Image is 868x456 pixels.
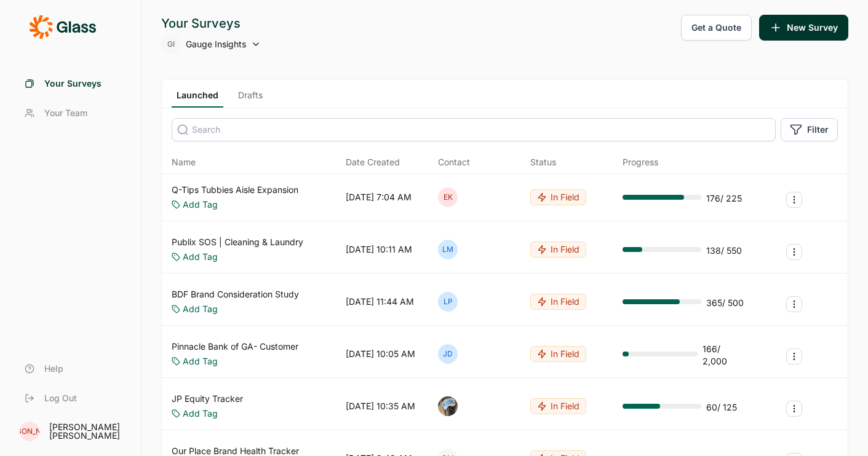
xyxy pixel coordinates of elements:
div: [DATE] 10:05 AM [346,348,415,360]
span: Log Out [44,392,77,404]
div: LP [438,292,458,312]
div: 166 / 2,000 [703,343,746,368]
div: [PERSON_NAME] [20,422,39,441]
a: Add Tag [183,303,218,315]
button: Survey Actions [786,401,802,417]
div: 176 / 225 [706,192,742,205]
a: BDF Brand Consideration Study [172,288,299,301]
div: LM [438,240,458,259]
div: 365 / 500 [706,297,744,309]
div: [DATE] 10:11 AM [346,243,412,256]
button: In Field [530,242,586,257]
a: Add Tag [183,199,218,211]
span: Help [44,363,63,375]
button: In Field [530,189,586,205]
div: Status [530,156,556,168]
div: Contact [438,156,470,168]
button: In Field [530,346,586,362]
a: Q-Tips Tubbies Aisle Expansion [172,184,298,196]
button: Survey Actions [786,296,802,312]
button: In Field [530,294,586,310]
div: EK [438,187,458,207]
a: Add Tag [183,407,218,420]
span: Your Team [44,107,87,119]
div: [DATE] 11:44 AM [346,296,414,308]
button: Survey Actions [786,244,802,260]
span: Name [172,156,196,168]
div: [PERSON_NAME] [PERSON_NAME] [49,423,126,440]
div: JD [438,344,458,364]
a: Publix SOS | Cleaning & Laundry [172,236,303,248]
a: Pinnacle Bank of GA- Customer [172,340,298,353]
span: Filter [807,124,829,136]
a: JP Equity Tracker [172,393,243,405]
button: Survey Actions [786,192,802,208]
input: Search [172,118,776,141]
span: Gauge Insights [186,38,246,50]
button: In Field [530,398,586,414]
div: 138 / 550 [706,245,742,257]
button: New Survey [759,15,848,41]
div: [DATE] 10:35 AM [346,400,415,412]
button: Survey Actions [786,348,802,364]
div: 60 / 125 [706,401,737,414]
span: Date Created [346,156,400,168]
div: GI [161,34,181,54]
div: [DATE] 7:04 AM [346,191,412,203]
a: Add Tag [183,251,218,263]
button: Get a Quote [681,15,752,41]
a: Launched [172,89,223,108]
img: ocn8z7iqvmiiaveqkfqd.png [438,396,458,416]
span: Your Surveys [44,77,102,90]
button: Filter [781,118,838,141]
a: Drafts [233,89,268,108]
div: Progress [623,156,658,168]
a: Add Tag [183,355,218,368]
div: Your Surveys [161,15,261,32]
